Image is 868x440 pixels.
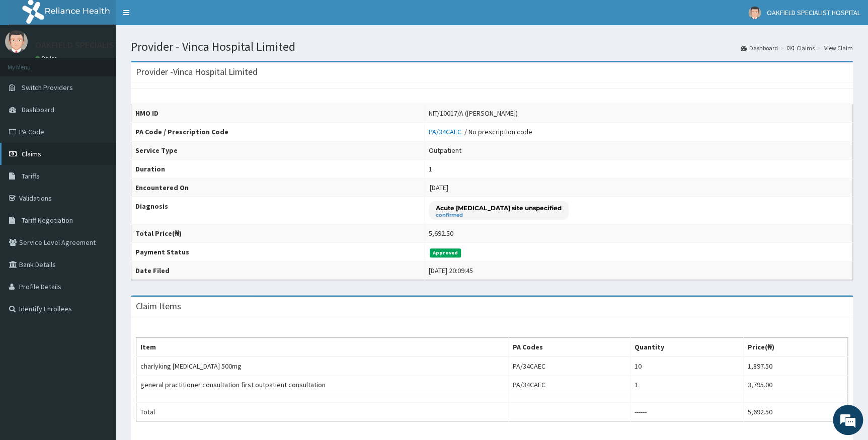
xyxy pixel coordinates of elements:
[131,179,425,197] th: Encountered On
[136,357,509,376] td: charlyking [MEDICAL_DATA] 500mg
[429,266,473,276] div: [DATE] 20:09:45
[131,104,425,123] th: HMO ID
[136,67,258,76] h3: Provider - Vinca Hospital Limited
[743,357,847,376] td: 1,897.50
[131,160,425,179] th: Duration
[429,127,464,136] a: PA/34CAEC
[22,83,73,92] span: Switch Providers
[22,105,54,114] span: Dashboard
[429,108,518,118] div: NIT/10017/A ([PERSON_NAME])
[508,357,630,376] td: PA/34CAEC
[430,248,461,257] span: Approved
[630,357,744,376] td: 10
[630,338,744,357] th: Quantity
[743,403,847,421] td: 5,692.50
[743,338,847,357] th: Price(₦)
[131,141,425,160] th: Service Type
[35,41,161,50] p: OAKFIELD SPECIALIST HOSPITAL
[630,376,744,394] td: 1
[429,127,532,137] div: / No prescription code
[22,216,73,225] span: Tariff Negotiation
[22,149,41,158] span: Claims
[131,123,425,141] th: PA Code / Prescription Code
[630,403,744,421] td: ------
[743,376,847,394] td: 3,795.00
[429,228,453,238] div: 5,692.50
[131,197,425,224] th: Diagnosis
[131,261,425,280] th: Date Filed
[430,183,448,192] span: [DATE]
[35,55,59,62] a: Online
[131,224,425,243] th: Total Price(₦)
[131,40,853,53] h1: Provider - Vinca Hospital Limited
[508,376,630,394] td: PA/34CAEC
[131,243,425,261] th: Payment Status
[429,164,432,174] div: 1
[136,338,509,357] th: Item
[136,376,509,394] td: general practitioner consultation first outpatient consultation
[436,204,562,212] p: Acute [MEDICAL_DATA] site unspecified
[429,145,461,155] div: Outpatient
[787,44,815,52] a: Claims
[5,30,28,53] img: User Image
[436,213,562,218] small: confirmed
[748,7,761,19] img: User Image
[136,302,181,311] h3: Claim Items
[824,44,853,52] a: View Claim
[22,171,40,181] span: Tariffs
[741,44,778,52] a: Dashboard
[508,338,630,357] th: PA Codes
[136,403,509,421] td: Total
[767,8,860,17] span: OAKFIELD SPECIALIST HOSPITAL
